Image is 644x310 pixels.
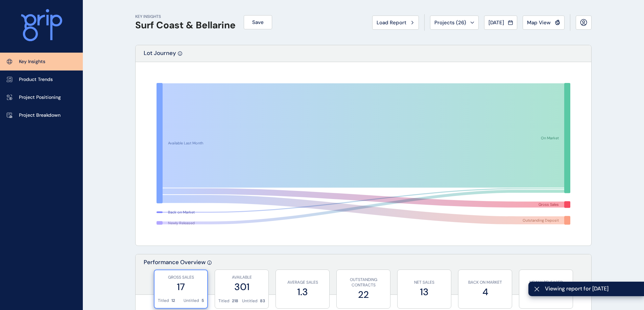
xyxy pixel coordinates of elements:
p: GROSS SALES [158,275,204,280]
p: AVAILABLE [218,275,265,280]
p: Project Positioning [19,94,61,101]
p: 83 [260,298,265,304]
p: 218 [232,298,238,304]
p: BACK ON MARKET [462,280,508,285]
p: NEWLY RELEASED [523,280,569,285]
p: Key Insights [19,58,45,65]
span: Projects ( 26 ) [434,19,466,26]
label: 17 [158,280,204,293]
p: 12 [171,298,175,304]
p: Titled [158,298,169,304]
p: Titled [218,298,230,304]
label: 13 [401,285,448,299]
button: Load Report [372,16,419,30]
p: Product Trends [19,76,53,83]
span: Save [252,19,264,26]
label: 4 [462,285,508,299]
h1: Surf Coast & Bellarine [135,20,236,31]
span: Map View [527,19,551,26]
p: AVERAGE SALES [279,280,326,285]
p: 5 [201,298,204,304]
p: Lot Journey [144,49,176,62]
label: 9 [523,285,569,299]
p: Untitled [242,298,258,304]
button: Projects (26) [430,16,479,30]
p: Untitled [184,298,199,304]
label: 301 [218,280,265,293]
button: [DATE] [484,16,517,30]
button: Map View [523,16,565,30]
p: Performance Overview [144,258,206,294]
p: KEY INSIGHTS [135,14,236,20]
label: 1.3 [279,285,326,299]
p: NET SALES [401,280,448,285]
label: 22 [340,288,387,301]
p: Project Breakdown [19,112,61,119]
span: Load Report [377,19,406,26]
button: Save [244,15,272,29]
span: Viewing report for [DATE] [545,285,639,292]
p: OUTSTANDING CONTRACTS [340,277,387,288]
span: [DATE] [488,19,504,26]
